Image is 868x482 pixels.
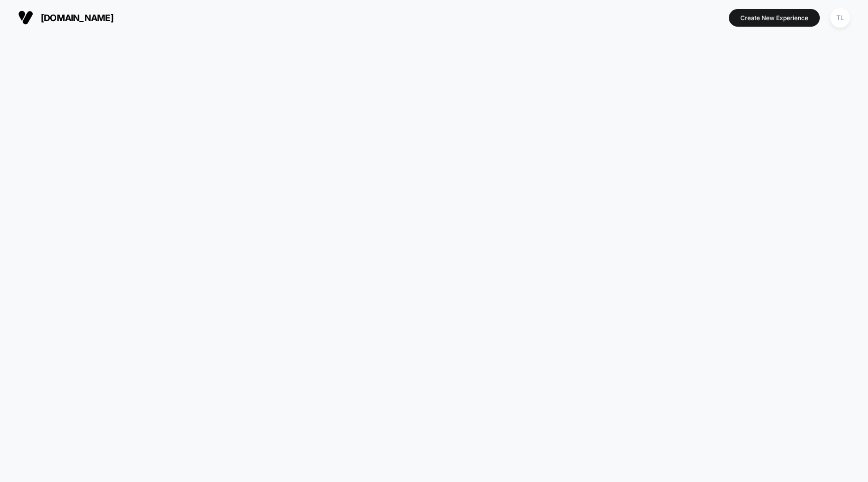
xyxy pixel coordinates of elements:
button: Create New Experience [729,9,820,27]
img: Visually logo [18,10,33,25]
button: [DOMAIN_NAME] [15,10,117,26]
span: [DOMAIN_NAME] [41,13,114,23]
button: TL [827,8,853,28]
div: TL [830,8,850,28]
